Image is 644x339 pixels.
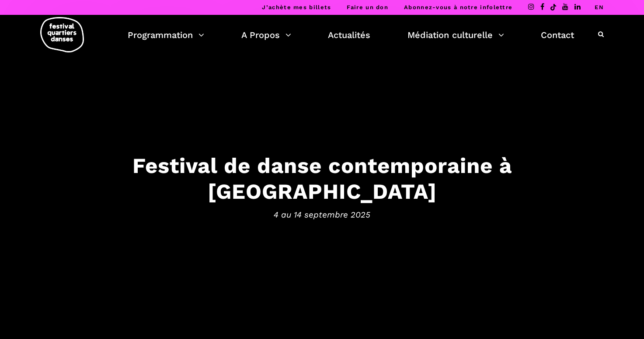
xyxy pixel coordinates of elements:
a: Faire un don [347,4,388,10]
a: A Propos [241,28,291,42]
h3: Festival de danse contemporaine à [GEOGRAPHIC_DATA] [51,152,593,204]
a: Médiation culturelle [407,28,504,42]
a: Contact [541,28,574,42]
a: J’achète mes billets [262,4,331,10]
a: Actualités [328,28,370,42]
img: logo-fqd-med [40,17,84,52]
a: EN [595,4,604,10]
a: Programmation [128,28,204,42]
span: 4 au 14 septembre 2025 [51,208,593,221]
a: Abonnez-vous à notre infolettre [404,4,512,10]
